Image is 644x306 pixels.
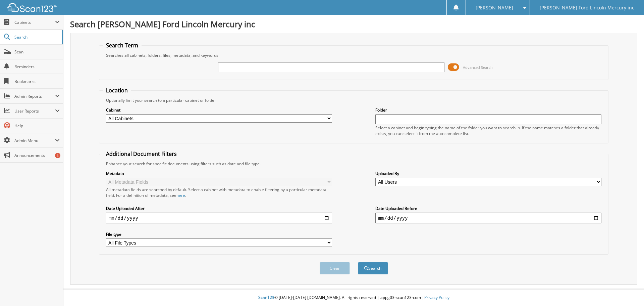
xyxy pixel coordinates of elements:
[540,6,634,10] span: [PERSON_NAME] Ford Lincoln Mercury inc
[14,123,60,129] span: Help
[358,262,388,274] button: Search
[106,213,332,223] input: start
[103,97,605,103] div: Optionally limit your search to a particular cabinet or folder
[14,19,55,25] span: Cabinets
[14,79,60,84] span: Bookmarks
[424,295,449,300] a: Privacy Policy
[476,6,513,10] span: [PERSON_NAME]
[70,18,637,30] h1: Search [PERSON_NAME] Ford Lincoln Mercury inc
[106,187,332,198] div: All metadata fields are searched by default. Select a cabinet with metadata to enable filtering b...
[14,64,60,70] span: Reminders
[375,213,601,223] input: end
[63,290,644,306] div: © [DATE]-[DATE] [DOMAIN_NAME]. All rights reserved | appg03-scan123-com |
[106,171,332,176] label: Metadata
[103,52,605,58] div: Searches all cabinets, folders, files, metadata, and keywords
[14,93,55,99] span: Admin Reports
[103,42,142,49] legend: Search Term
[375,171,601,176] label: Uploaded By
[14,108,55,114] span: User Reports
[106,206,332,211] label: Date Uploaded After
[14,34,59,40] span: Search
[55,153,60,158] div: 3
[103,150,180,158] legend: Additional Document Filters
[176,192,185,198] a: here
[103,87,131,94] legend: Location
[258,295,274,300] span: Scan123
[463,65,493,70] span: Advanced Search
[103,161,605,167] div: Enhance your search for specific documents using filters such as date and file type.
[14,49,60,55] span: Scan
[320,262,350,274] button: Clear
[14,138,55,143] span: Admin Menu
[106,107,332,113] label: Cabinet
[106,231,332,237] label: File type
[375,206,601,211] label: Date Uploaded Before
[14,152,60,158] span: Announcements
[7,3,57,12] img: scan123-logo-white.svg
[375,107,601,113] label: Folder
[375,125,601,136] div: Select a cabinet and begin typing the name of the folder you want to search in. If the name match...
